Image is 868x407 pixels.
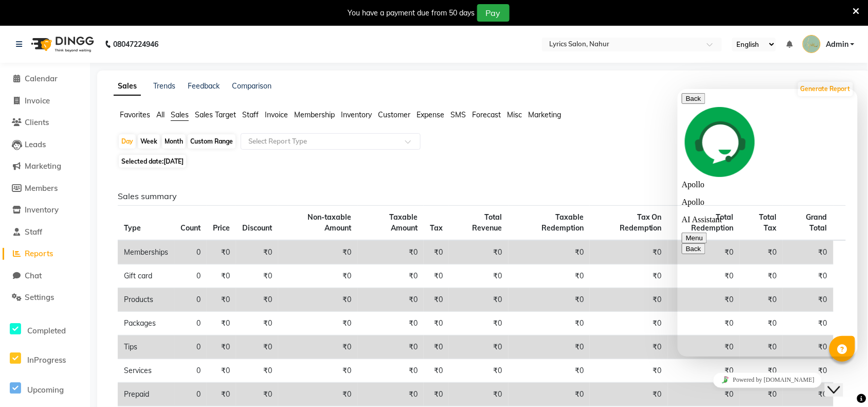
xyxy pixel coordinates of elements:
[590,383,668,406] td: ₹0
[509,312,590,335] td: ₹0
[174,335,207,359] td: 0
[174,288,207,312] td: 0
[207,240,236,264] td: ₹0
[138,134,160,149] div: Week
[783,383,834,406] td: ₹0
[207,359,236,383] td: ₹0
[668,288,740,312] td: ₹0
[162,134,186,149] div: Month
[424,312,449,335] td: ₹0
[26,30,97,59] img: logo
[118,264,174,288] td: Gift card
[308,213,352,233] span: Non-taxable Amount
[528,110,561,119] span: Marketing
[278,312,358,335] td: ₹0
[590,240,668,264] td: ₹0
[3,117,87,129] a: Clients
[449,240,509,264] td: ₹0
[242,110,259,119] span: Staff
[417,110,444,119] span: Expense
[3,139,87,151] a: Leads
[232,81,272,91] a: Comparison
[3,204,87,216] a: Inventory
[509,288,590,312] td: ₹0
[740,383,783,406] td: ₹0
[278,288,358,312] td: ₹0
[171,110,189,119] span: Sales
[236,312,278,335] td: ₹0
[590,335,668,359] td: ₹0
[278,264,358,288] td: ₹0
[358,383,424,406] td: ₹0
[825,366,858,397] iframe: chat widget
[124,223,141,233] span: Type
[668,359,740,383] td: ₹0
[118,240,174,264] td: Memberships
[449,335,509,359] td: ₹0
[668,240,740,264] td: ₹0
[509,240,590,264] td: ₹0
[25,117,49,127] span: Clients
[473,213,502,233] span: Total Revenue
[27,385,64,395] span: Upcoming
[156,110,165,119] span: All
[153,81,175,91] a: Trends
[119,155,186,168] span: Selected date:
[113,30,158,59] b: 08047224946
[25,161,61,171] span: Marketing
[195,110,236,119] span: Sales Target
[590,359,668,383] td: ₹0
[25,205,59,215] span: Inventory
[120,110,150,119] span: Favorites
[424,359,449,383] td: ₹0
[668,335,740,359] td: ₹0
[118,288,174,312] td: Products
[509,359,590,383] td: ₹0
[118,312,174,335] td: Packages
[449,359,509,383] td: ₹0
[668,264,740,288] td: ₹0
[265,110,288,119] span: Invoice
[174,312,207,335] td: 0
[236,288,278,312] td: ₹0
[358,240,424,264] td: ₹0
[424,335,449,359] td: ₹0
[3,183,87,194] a: Members
[25,249,53,258] span: Reports
[207,335,236,359] td: ₹0
[509,335,590,359] td: ₹0
[449,383,509,406] td: ₹0
[236,240,278,264] td: ₹0
[25,74,58,83] span: Calendar
[25,292,54,302] span: Settings
[174,383,207,406] td: 0
[358,359,424,383] td: ₹0
[236,335,278,359] td: ₹0
[424,240,449,264] td: ₹0
[118,359,174,383] td: Services
[449,312,509,335] td: ₹0
[3,292,87,304] a: Settings
[114,77,141,96] a: Sales
[424,288,449,312] td: ₹0
[424,264,449,288] td: ₹0
[430,223,443,233] span: Tax
[477,4,510,22] button: Pay
[278,359,358,383] td: ₹0
[668,383,740,406] td: ₹0
[3,226,87,238] a: Staff
[378,110,410,119] span: Customer
[3,95,87,107] a: Invoice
